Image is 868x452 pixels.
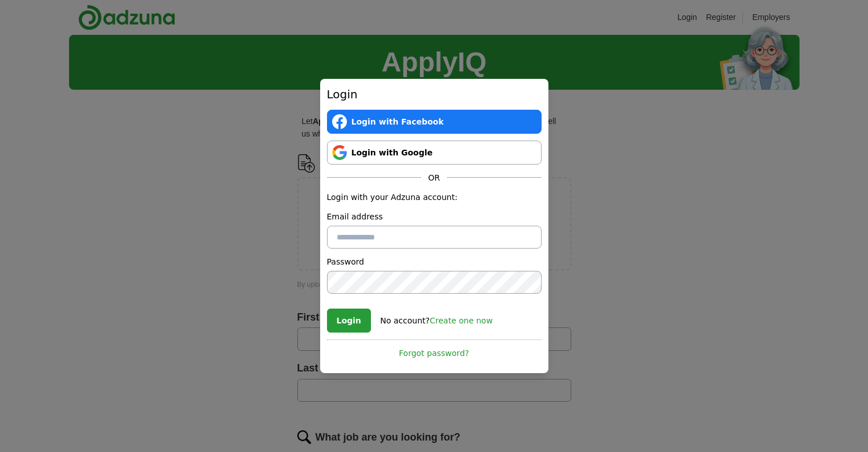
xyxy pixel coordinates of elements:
button: Login [327,309,371,333]
span: OR [421,171,447,184]
a: Login with Google [327,141,542,165]
div: No account? [380,307,492,327]
label: Password [327,255,542,268]
a: Create one now [430,316,492,325]
h2: Login [327,86,542,103]
a: Forgot password? [327,339,542,359]
p: Login with your Adzuna account: [327,191,542,203]
a: Login with Facebook [327,110,542,134]
label: Email address [327,210,542,223]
